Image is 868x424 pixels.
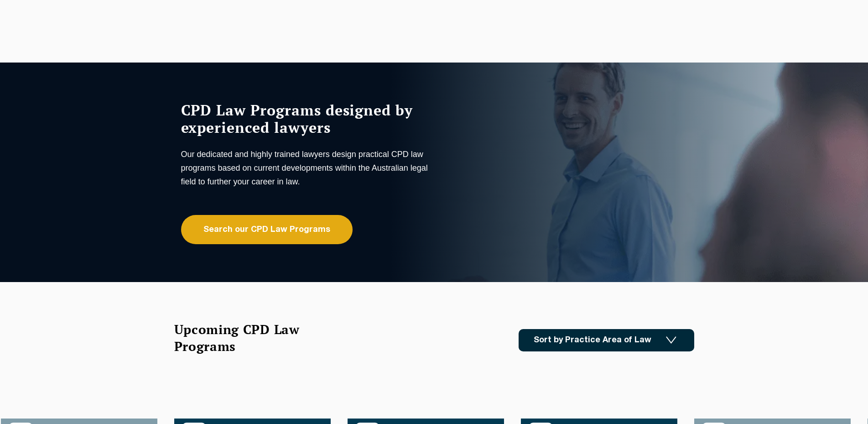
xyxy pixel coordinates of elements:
a: Search our CPD Law Programs [181,215,353,244]
a: Sort by Practice Area of Law [519,329,694,351]
img: Icon [666,336,676,344]
h1: CPD Law Programs designed by experienced lawyers [181,101,432,136]
h2: Upcoming CPD Law Programs [174,321,322,355]
p: Our dedicated and highly trained lawyers design practical CPD law programs based on current devel... [181,147,432,188]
